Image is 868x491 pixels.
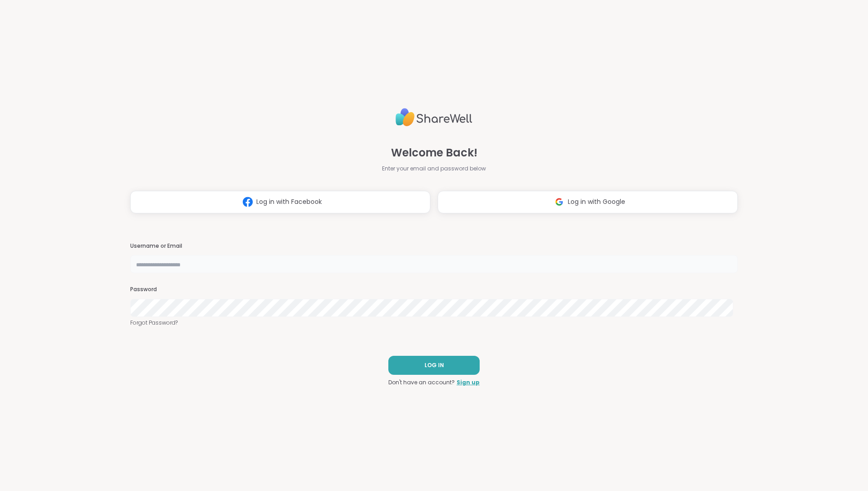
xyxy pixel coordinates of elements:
[239,194,256,210] img: ShareWell Logomark
[568,197,625,207] span: Log in with Google
[130,191,430,213] button: Log in with Facebook
[130,319,738,327] a: Forgot Password?
[130,286,738,293] h3: Password
[551,194,568,210] img: ShareWell Logomark
[391,145,477,161] span: Welcome Back!
[457,378,480,387] a: Sign up
[388,356,480,375] button: LOG IN
[130,242,738,250] h3: Username or Email
[425,361,444,369] span: LOG IN
[256,197,322,207] span: Log in with Facebook
[388,378,455,387] span: Don't have an account?
[438,191,738,213] button: Log in with Google
[396,104,472,130] img: ShareWell Logo
[382,165,486,173] span: Enter your email and password below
